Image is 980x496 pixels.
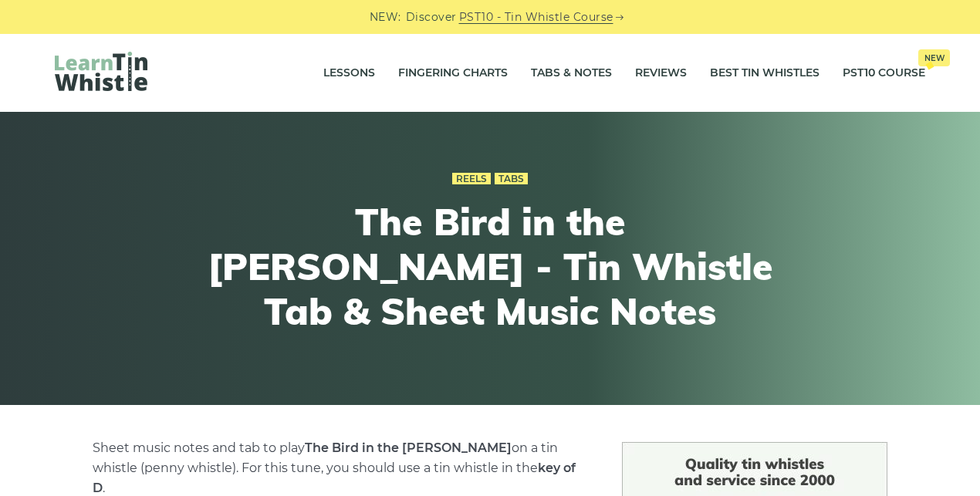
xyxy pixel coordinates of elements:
a: Reels [452,173,491,185]
a: PST10 CourseNew [843,54,925,93]
img: LearnTinWhistle.com [55,52,147,91]
a: Tabs & Notes [531,54,612,93]
strong: The Bird in the [PERSON_NAME] [305,440,512,455]
a: Tabs [495,173,528,185]
a: Lessons [323,54,375,93]
h1: The Bird in the [PERSON_NAME] - Tin Whistle Tab & Sheet Music Notes [206,200,774,333]
a: Fingering Charts [398,54,508,93]
a: Reviews [635,54,687,93]
a: Best Tin Whistles [710,54,819,93]
span: New [918,49,950,66]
